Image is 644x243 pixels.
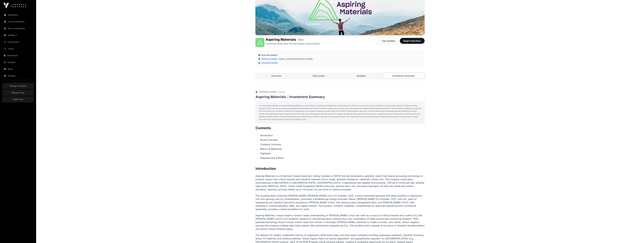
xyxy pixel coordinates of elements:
[256,174,425,191] p: Aspiring Materials is a Christchurch-based clean-tech startup founded in [DATE] that has develope...
[279,58,313,60] a: [EMAIL_ADDRESS][DOMAIN_NAME]
[298,73,340,79] a: Discussion
[2,66,34,72] a: News
[298,39,303,41] span: Direct
[259,134,425,137] li: Introduction
[261,58,278,60] a: [PERSON_NAME]
[259,152,425,155] li: Highlights
[2,96,34,103] a: Staff Portal
[2,46,34,52] a: Invest
[2,12,34,18] a: Dashboard
[3,3,26,8] img: Icehouse Ventures Logo
[256,194,425,211] p: The founding team comprises [PERSON_NAME] ([PERSON_NAME]) Oze (Co-Founder, CSO), a world-renowned...
[259,143,425,146] li: Company Overview
[256,126,425,130] h2: Contents
[255,38,264,47] img: Aspiring Materials
[256,73,297,79] a: Overview
[630,229,644,243] iframe: Chat Widget
[2,90,34,96] a: Manage Fund
[256,214,425,231] p: Aspiring Materials' unique insight is rooted in deep understanding of [PERSON_NAME]'s dual role: ...
[259,104,421,121] p: Lore ipsumdolor sitamet co a elitsed doeiusmodtemp inc ut lab etdolore mag aliqua enimadminim ve ...
[278,91,285,93] span: • [DATE]
[400,38,425,44] button: Begin Indication
[2,73,34,79] a: Settings
[2,83,34,89] a: Manage Company
[256,166,425,171] h2: Introduction
[256,95,425,99] p: Aspiring Materials - Investment Summary
[2,32,34,38] a: Portfolio
[261,54,278,56] a: Zoom Recording
[256,73,425,79] nav: Tabs
[375,38,399,44] button: Get Updates
[340,73,382,79] a: Updates
[2,25,34,32] a: Direct Investments
[403,39,421,43] span: Begin Indication
[2,39,34,45] a: Transactions
[400,41,425,44] a: Begin Indication
[259,147,425,151] li: Metrics & Milestones
[266,42,320,45] p: Converting mining waste into low-emission critical minerals.
[260,62,278,64] a: [DOMAIN_NAME]
[259,138,425,142] li: Round Overview
[383,73,425,79] a: Investment Summary
[266,38,296,42] h1: Aspiring Materials
[256,90,425,94] p: [PERSON_NAME]
[2,59,34,65] a: Analysis
[2,19,34,25] a: Fund Investments
[2,52,34,59] a: Statements
[259,156,425,160] li: Dependencies & Risks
